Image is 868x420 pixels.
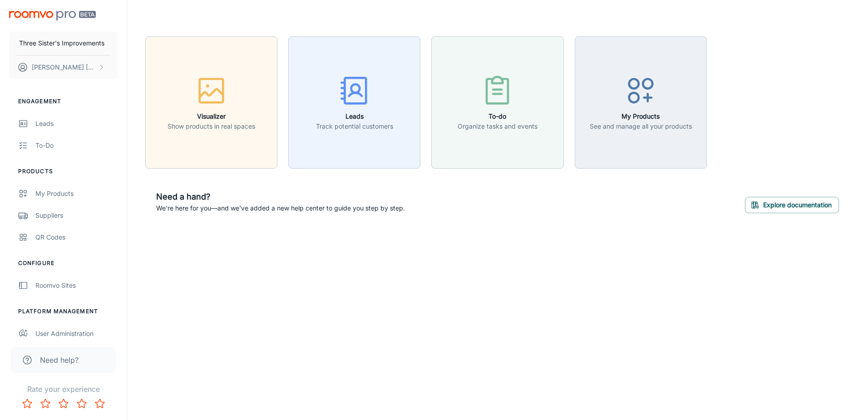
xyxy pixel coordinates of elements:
[575,97,707,106] a: My ProductsSee and manage all your products
[745,200,839,209] a: Explore documentation
[431,97,563,106] a: To-doOrganize tasks and events
[316,111,393,121] h6: Leads
[590,121,692,131] p: See and manage all your products
[35,119,118,129] div: Leads
[288,36,420,169] button: LeadsTrack potential customers
[9,55,118,79] button: [PERSON_NAME] [PERSON_NAME]
[590,111,692,121] h6: My Products
[32,62,96,72] p: [PERSON_NAME] [PERSON_NAME]
[168,121,255,131] p: Show products in real spaces
[575,36,707,169] button: My ProductsSee and manage all your products
[431,36,563,169] button: To-doOrganize tasks and events
[9,31,118,55] button: Three Sister's Improvements
[745,197,839,213] button: Explore documentation
[145,36,277,169] button: VisualizerShow products in real spaces
[9,11,96,20] img: Roomvo PRO Beta
[458,121,538,131] p: Organize tasks and events
[156,203,405,213] p: We're here for you—and we've added a new help center to guide you step by step.
[168,111,255,121] h6: Visualizer
[288,97,420,106] a: LeadsTrack potential customers
[156,190,405,203] h6: Need a hand?
[35,189,118,199] div: My Products
[316,121,393,131] p: Track potential customers
[35,210,118,220] div: Suppliers
[35,232,118,242] div: QR Codes
[19,38,104,48] p: Three Sister's Improvements
[458,111,538,121] h6: To-do
[35,140,118,150] div: To-do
